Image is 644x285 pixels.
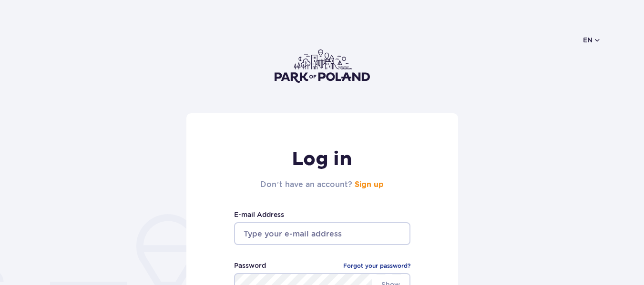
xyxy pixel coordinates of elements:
[234,222,410,245] input: Type your e-mail address
[583,35,601,45] button: en
[275,49,370,83] img: Park of Poland logo
[234,260,266,271] label: Password
[355,181,384,188] a: Sign up
[260,147,383,171] h1: Log in
[234,209,410,220] label: E-mail Address
[260,179,383,190] h2: Don’t have an account?
[343,261,410,271] a: Forgot your password?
